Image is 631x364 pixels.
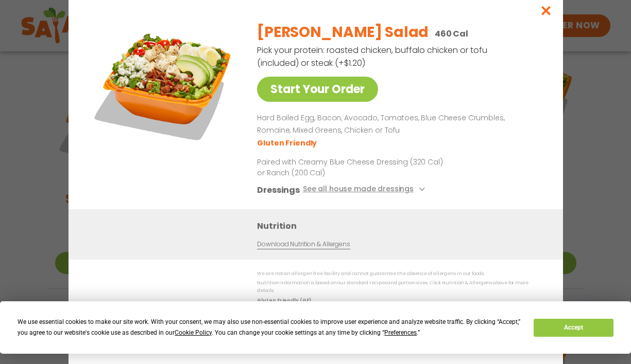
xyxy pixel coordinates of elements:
[435,27,468,40] p: 460 Cal
[175,329,212,336] span: Cookie Policy
[257,297,311,303] strong: Gluten Friendly (GF)
[257,112,538,137] p: Hard Boiled Egg, Bacon, Avocado, Tomatoes, Blue Cheese Crumbles, Romaine, Mixed Greens, Chicken o...
[257,157,448,178] p: Paired with Creamy Blue Cheese Dressing (320 Cal) or Ranch (200 Cal)
[257,184,300,196] h3: Dressings
[257,22,429,43] h2: [PERSON_NAME] Salad
[384,329,417,336] span: Preferences
[302,184,428,196] button: See all house made dressings
[257,44,489,69] p: Pick your protein: roasted chicken, buffalo chicken or tofu (included) or steak (+$1.20)
[257,270,542,278] p: We are not an allergen free facility and cannot guarantee the absence of allergens in our foods.
[18,317,521,338] div: We use essential cookies to make our site work. With your consent, we may also use non-essential ...
[257,279,542,295] p: Nutrition information is based on our standard recipes and portion sizes. Click Nutrition & Aller...
[534,319,613,337] button: Accept
[257,240,350,249] a: Download Nutrition & Allergens
[257,77,378,102] a: Start Your Order
[257,220,548,232] h3: Nutrition
[257,138,318,149] li: Gluten Friendly
[92,14,236,158] img: Featured product photo for Cobb Salad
